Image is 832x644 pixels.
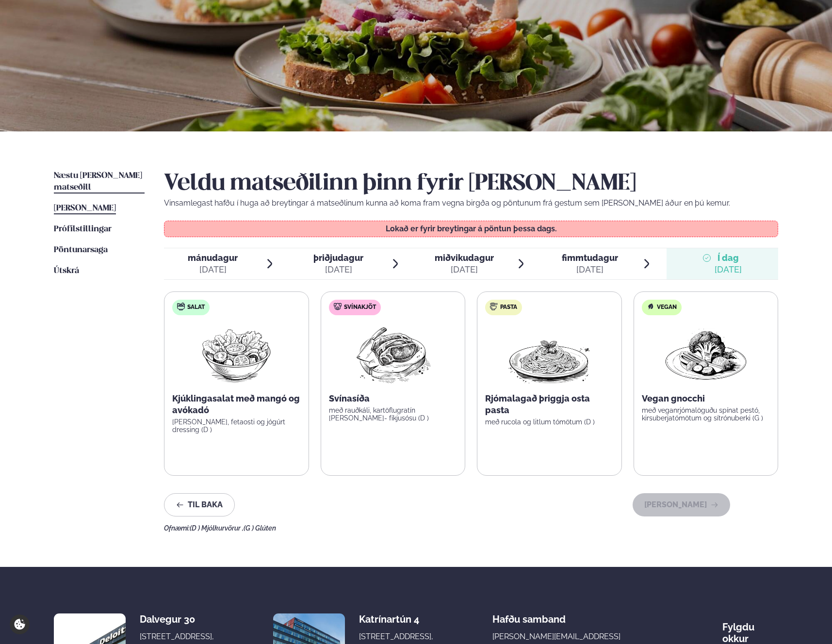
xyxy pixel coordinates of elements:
p: Kjúklingasalat með mangó og avókadó [172,393,301,416]
span: þriðjudagur [313,253,363,263]
span: (D ) Mjólkurvörur , [190,524,244,532]
p: með rucola og litlum tómötum (D ) [485,418,614,426]
span: fimmtudagur [562,253,618,263]
span: Útskrá [54,267,79,275]
img: Vegan.svg [647,303,654,310]
div: [DATE] [562,264,618,275]
a: Næstu [PERSON_NAME] matseðill [54,170,145,193]
span: Svínakjöt [344,304,376,311]
span: Pöntunarsaga [54,246,108,254]
p: Lokað er fyrir breytingar á pöntun þessa dags. [174,225,768,233]
span: Vegan [657,304,677,311]
div: [DATE] [313,264,363,275]
img: salad.svg [177,303,185,310]
div: Katrínartún 4 [359,613,436,625]
span: mánudagur [188,253,238,263]
div: [DATE] [188,264,238,275]
button: [PERSON_NAME] [633,493,730,516]
span: Í dag [715,252,742,264]
button: Til baka [164,493,235,516]
p: Rjómalagað þriggja osta pasta [485,393,614,416]
div: Dalvegur 30 [140,613,217,625]
span: Prófílstillingar [54,225,112,233]
a: Cookie settings [10,614,30,634]
img: Vegan.png [663,323,749,385]
span: [PERSON_NAME] [54,204,116,212]
p: Vinsamlegast hafðu í huga að breytingar á matseðlinum kunna að koma fram vegna birgða og pöntunum... [164,197,778,209]
img: pasta.svg [490,303,498,310]
span: Salat [187,304,205,311]
div: Ofnæmi: [164,524,778,532]
p: [PERSON_NAME], fetaosti og jógúrt dressing (D ) [172,418,301,434]
span: Hafðu samband [492,606,566,625]
span: Pasta [500,304,517,311]
span: miðvikudagur [435,253,494,263]
a: Prófílstillingar [54,224,112,235]
p: Svínasíða [329,393,457,404]
a: Útskrá [54,265,79,277]
span: (G ) Glúten [244,524,276,532]
img: Salad.png [194,323,279,385]
p: með rauðkáli, kartöflugratín [PERSON_NAME]- fíkjusósu (D ) [329,406,457,422]
div: [DATE] [435,264,494,275]
p: með veganrjómalöguðu spínat pestó, kirsuberjatómötum og sítrónuberki (G ) [642,406,770,422]
div: [DATE] [715,264,742,275]
h2: Veldu matseðilinn þinn fyrir [PERSON_NAME] [164,170,778,197]
a: [PERSON_NAME] [54,203,116,214]
img: pork.svg [334,303,342,310]
a: Pöntunarsaga [54,244,108,256]
span: Næstu [PERSON_NAME] matseðill [54,172,142,192]
p: Vegan gnocchi [642,393,770,404]
img: Pork-Meat.png [350,323,436,385]
img: Spagetti.png [506,323,592,385]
